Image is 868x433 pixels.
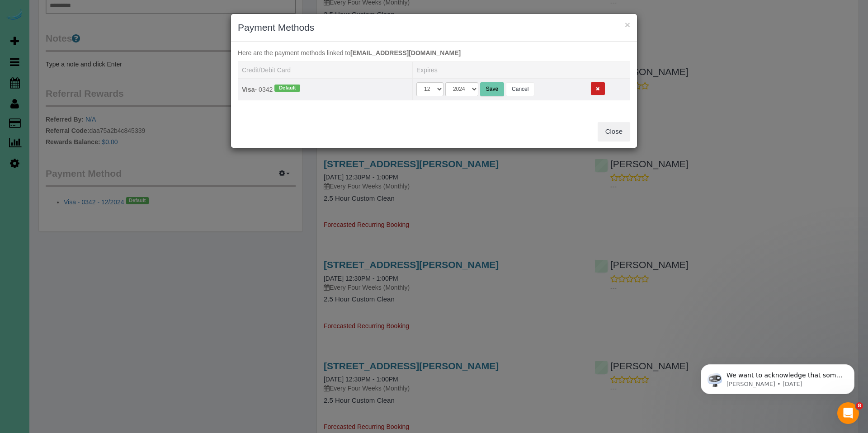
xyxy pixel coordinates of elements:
[39,26,156,150] span: We want to acknowledge that some users may be experiencing lag or slower performance in our softw...
[238,21,630,34] h3: Payment Methods
[506,82,534,96] button: Cancel
[413,78,587,100] td: Expired
[687,345,868,409] iframe: Intercom notifications message
[598,122,630,141] button: Close
[625,20,630,29] button: ×
[413,61,587,78] th: Expires
[242,86,255,93] strong: Visa
[238,48,630,57] p: Here are the payment methods linked to
[837,402,859,424] iframe: Intercom live chat
[480,82,504,96] button: Save
[238,78,413,100] td: Credit/Debit Card
[231,14,637,148] sui-modal: Payment Methods
[350,49,461,56] strong: [EMAIL_ADDRESS][DOMAIN_NAME]
[39,35,156,43] p: Message from Ellie, sent 3d ago
[856,402,863,409] span: 8
[274,85,300,92] span: Default
[238,61,413,78] th: Credit/Debit Card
